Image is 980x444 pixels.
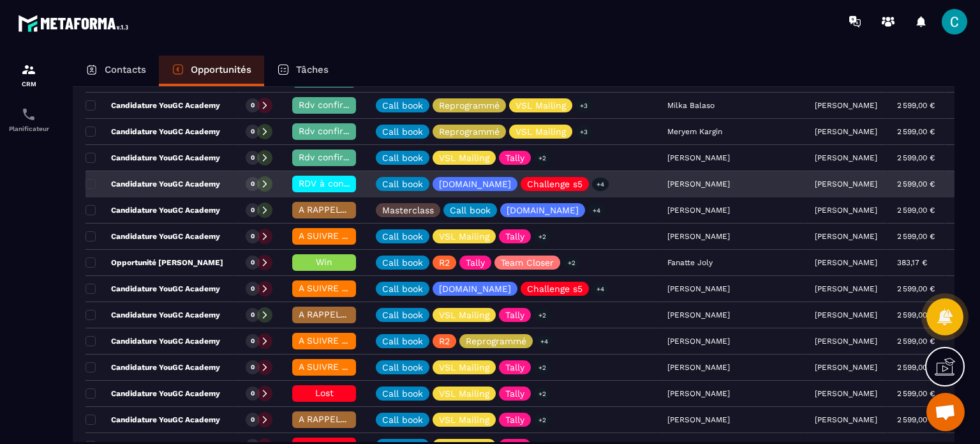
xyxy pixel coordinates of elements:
p: Call book [382,284,423,293]
p: Call book [382,232,423,241]
p: [PERSON_NAME] [815,363,877,372]
p: VSL Mailing [439,415,489,424]
p: 0 [251,232,255,241]
span: A RAPPELER/GHOST/NO SHOW✖️ [299,309,443,319]
p: +2 [534,413,551,427]
p: +2 [534,230,551,243]
p: +2 [534,151,551,165]
span: A SUIVRE ⏳ [299,283,353,293]
p: 2 599,00 € [897,415,935,424]
p: [PERSON_NAME] [815,101,877,110]
p: Candidature YouGC Academy [85,126,220,137]
p: 0 [251,258,255,267]
a: schedulerschedulerPlanificateur [3,97,54,142]
p: Candidature YouGC Academy [85,415,220,425]
p: Candidature YouGC Academy [85,336,220,346]
p: 2 599,00 € [897,310,935,319]
p: 0 [251,363,255,372]
p: 0 [251,284,255,293]
p: 2 599,00 € [897,180,935,188]
a: Opportunités [159,56,264,86]
p: 2 599,00 € [897,101,935,110]
p: 2 599,00 € [897,363,935,372]
p: [PERSON_NAME] [815,153,877,162]
p: 0 [251,337,255,346]
p: [PERSON_NAME] [815,180,877,188]
p: Tally [466,258,485,267]
p: +2 [534,361,551,374]
p: 2 599,00 € [897,232,935,241]
p: [DOMAIN_NAME] [507,206,579,215]
p: R2 [439,337,450,346]
p: Candidature YouGC Academy [85,388,220,399]
p: Candidature YouGC Academy [85,153,220,163]
p: Tally [505,153,524,162]
p: VSL Mailing [439,232,489,241]
p: 0 [251,127,255,136]
p: Candidature YouGC Academy [85,205,220,215]
p: 2 599,00 € [897,153,935,162]
p: [PERSON_NAME] [815,206,877,215]
p: Tally [505,363,524,372]
p: 383,17 € [897,258,927,267]
p: VSL Mailing [439,389,489,398]
span: A SUIVRE ⏳ [299,231,353,241]
p: Tally [505,389,524,398]
span: Rdv confirmé ✅ [299,126,371,136]
span: A RAPPELER/GHOST/NO SHOW✖️ [299,414,443,424]
p: Candidature YouGC Academy [85,284,220,294]
p: Team Closer [501,258,554,267]
img: formation [21,62,36,77]
span: Rdv confirmé ✅ [299,152,371,162]
p: Masterclass [382,206,434,215]
p: 2 599,00 € [897,206,935,215]
p: VSL Mailing [439,153,489,162]
p: +4 [592,282,609,296]
p: Candidature YouGC Academy [85,179,220,189]
p: Call book [382,153,423,162]
p: Reprogrammé [439,101,500,110]
p: [PERSON_NAME] [815,284,877,293]
p: +3 [575,99,592,112]
p: +4 [588,204,605,217]
p: [PERSON_NAME] [815,389,877,398]
p: CRM [3,80,54,88]
p: Call book [382,258,423,267]
p: Candidature YouGC Academy [85,100,220,111]
p: 0 [251,206,255,215]
p: Call book [382,127,423,136]
p: Contacts [105,64,146,75]
span: RDV à conf. A RAPPELER [299,178,406,188]
p: Tally [505,232,524,241]
p: VSL Mailing [516,127,566,136]
p: 0 [251,310,255,319]
p: VSL Mailing [439,310,489,319]
p: +2 [534,387,551,401]
p: Call book [382,180,423,188]
p: 0 [251,389,255,398]
p: Candidature YouGC Academy [85,310,220,320]
span: Win [316,257,332,267]
p: VSL Mailing [516,101,566,110]
p: [PERSON_NAME] [815,258,877,267]
p: Challenge s5 [527,284,583,293]
p: +4 [592,178,609,191]
p: Call book [382,337,423,346]
span: A SUIVRE ⏳ [299,362,353,372]
p: [DOMAIN_NAME] [439,180,511,188]
a: Contacts [73,56,159,86]
p: R2 [439,258,450,267]
p: 2 599,00 € [897,337,935,346]
p: Reprogrammé [439,127,500,136]
span: A RAPPELER/GHOST/NO SHOW✖️ [299,204,443,215]
span: Lost [315,388,334,398]
p: Call book [382,310,423,319]
p: Opportunité [PERSON_NAME] [85,257,223,268]
p: Call book [450,206,491,215]
p: +2 [534,309,551,322]
p: Challenge s5 [527,180,583,188]
p: [PERSON_NAME] [815,415,877,424]
p: [PERSON_NAME] [815,232,877,241]
p: 2 599,00 € [897,127,935,136]
p: 0 [251,415,255,424]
